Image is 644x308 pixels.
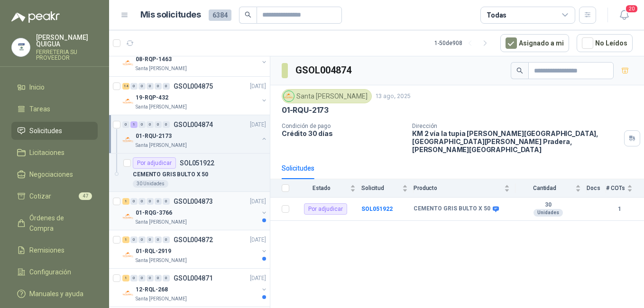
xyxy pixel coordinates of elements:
[11,165,98,183] a: Negociaciones
[138,198,146,205] div: 0
[515,185,573,191] span: Cantidad
[250,236,266,245] p: [DATE]
[282,123,405,129] p: Condición de pago
[140,8,201,22] h1: Mis solicitudes
[138,83,146,90] div: 0
[136,132,172,141] p: 01-RQU-2173
[29,104,50,114] span: Tareas
[130,83,138,90] div: 0
[147,198,154,205] div: 0
[136,142,187,149] p: Santa [PERSON_NAME]
[29,267,71,277] span: Configuración
[147,83,154,90] div: 0
[36,49,98,61] p: FERRETERIA SU PROVEEDOR
[122,236,129,243] div: 1
[587,179,606,198] th: Docs
[12,38,30,56] img: Company Logo
[11,285,98,303] a: Manuales y ayuda
[304,203,347,215] div: Por adjudicar
[122,211,134,222] img: Company Logo
[122,249,134,261] img: Company Logo
[29,191,51,201] span: Cotizar
[163,236,170,243] div: 0
[136,257,187,264] p: Santa [PERSON_NAME]
[122,121,129,128] div: 0
[250,197,266,206] p: [DATE]
[136,247,171,256] p: 01-RQL-2919
[147,236,154,243] div: 0
[250,120,266,129] p: [DATE]
[295,63,353,78] h3: GSOL004874
[138,236,146,243] div: 0
[122,81,268,111] a: 14 0 0 0 0 0 GSOL004875[DATE] Company Logo19-RQP-432Santa [PERSON_NAME]
[136,103,187,111] p: Santa [PERSON_NAME]
[606,179,644,198] th: # COTs
[245,11,251,18] span: search
[109,154,270,192] a: Por adjudicarSOL051922CEMENTO GRIS BULTO X 5030 Unidades
[163,83,170,90] div: 0
[606,185,625,191] span: # COTs
[414,179,515,198] th: Producto
[282,89,372,103] div: Santa [PERSON_NAME]
[122,196,268,226] a: 1 0 0 0 0 0 GSOL004873[DATE] Company Logo01-RQG-3766Santa [PERSON_NAME]
[361,185,400,191] span: Solicitud
[130,121,138,128] div: 1
[284,91,294,101] img: Company Logo
[122,272,268,303] a: 1 0 0 0 0 0 GSOL004871[DATE] Company Logo12-RQL-268Santa [PERSON_NAME]
[130,236,138,243] div: 0
[163,198,170,205] div: 0
[29,213,89,234] span: Órdenes de Compra
[295,185,348,191] span: Estado
[122,288,134,299] img: Company Logo
[282,105,329,115] p: 01-RQU-2173
[412,123,620,129] p: Dirección
[136,65,187,72] p: Santa [PERSON_NAME]
[147,121,154,128] div: 0
[412,129,620,154] p: KM 2 vía la tupia [PERSON_NAME][GEOGRAPHIC_DATA], [GEOGRAPHIC_DATA][PERSON_NAME] Pradera , [PERSO...
[29,169,73,180] span: Negociaciones
[130,275,138,281] div: 0
[487,10,506,20] div: Todas
[147,275,154,281] div: 0
[180,160,214,166] p: SOL051922
[282,163,314,173] div: Solicitudes
[122,57,134,69] img: Company Logo
[122,198,129,205] div: 1
[209,9,231,21] span: 6384
[36,34,98,47] p: [PERSON_NAME] QUIGUA
[122,275,129,281] div: 1
[138,275,146,281] div: 0
[29,82,45,92] span: Inicio
[11,78,98,96] a: Inicio
[163,275,170,281] div: 0
[534,209,563,217] div: Unidades
[122,96,134,107] img: Company Logo
[361,206,393,212] a: SOL051922
[606,205,633,214] b: 1
[136,93,168,102] p: 19-RQP-432
[295,179,361,198] th: Estado
[133,180,168,188] div: 30 Unidades
[250,274,266,283] p: [DATE]
[577,34,633,52] button: No Leídos
[122,234,268,264] a: 1 0 0 0 0 0 GSOL004872[DATE] Company Logo01-RQL-2919Santa [PERSON_NAME]
[138,121,146,128] div: 0
[133,157,176,169] div: Por adjudicar
[174,83,213,90] p: GSOL004875
[29,147,64,158] span: Licitaciones
[516,67,523,74] span: search
[361,179,414,198] th: Solicitud
[29,289,83,299] span: Manuales y ayuda
[11,122,98,140] a: Solicitudes
[130,198,138,205] div: 0
[515,179,587,198] th: Cantidad
[136,55,172,64] p: 08-RQP-1463
[515,201,581,209] b: 30
[79,192,92,200] span: 47
[11,144,98,162] a: Licitaciones
[136,295,187,303] p: Santa [PERSON_NAME]
[616,7,633,24] button: 20
[29,245,64,255] span: Remisiones
[434,36,493,51] div: 1 - 50 de 908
